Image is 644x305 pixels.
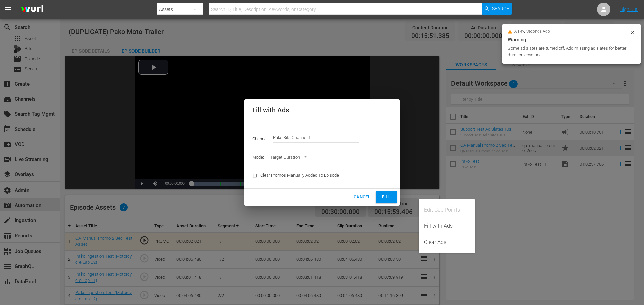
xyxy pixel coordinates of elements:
[351,191,373,203] button: Cancel
[265,153,308,163] div: Target Duration
[381,193,392,201] span: Fill
[252,136,273,141] span: Channel:
[424,218,470,234] div: Fill with Ads
[508,36,635,44] div: Warning
[376,191,397,203] button: Fill
[514,29,550,34] span: a few seconds ago
[248,149,396,167] div: Mode:
[4,5,12,13] span: menu
[16,2,48,17] img: ans4CAIJ8jUAAAAAAAAAAAAAAAAAAAAAAAAgQb4GAAAAAAAAAAAAAAAAAAAAAAAAJMjXAAAAAAAAAAAAAAAAAAAAAAAAgAT5G...
[248,167,343,184] div: Clear Promos Manually Added To Episode
[354,193,370,201] span: Cancel
[492,3,510,15] span: Search
[620,7,638,12] a: Sign Out
[424,202,470,218] div: Edit Cue Points
[508,45,628,58] div: Some ad slates are turned off. Add missing ad slates for better duration coverage.
[252,105,392,115] h2: Fill with Ads
[424,234,470,250] div: Clear Ads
